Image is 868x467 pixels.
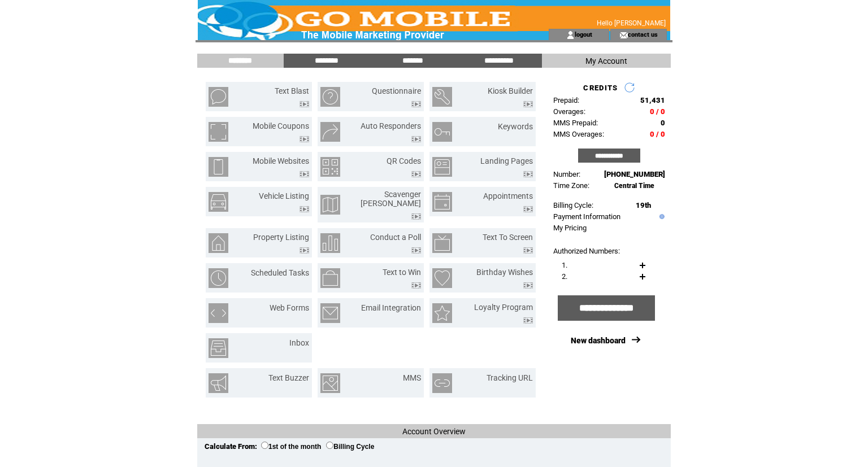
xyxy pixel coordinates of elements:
[300,101,309,107] img: video.png
[320,268,340,288] img: text-to-win.png
[553,170,580,178] span: Number:
[432,233,452,253] img: text-to-screen.png
[657,214,665,219] img: help.gif
[275,86,309,95] a: Text Blast
[480,156,533,165] a: Landing Pages
[300,171,309,177] img: video.png
[361,303,421,312] a: Email Integration
[411,282,421,289] img: video.png
[320,303,340,323] img: email-integration.png
[320,233,340,253] img: conduct-a-poll.png
[571,336,626,345] a: New dashboard
[628,30,658,38] a: contact us
[259,191,309,200] a: Vehicle Listing
[270,303,309,312] a: Web Forms
[523,282,533,289] img: video.png
[300,247,309,254] img: video.png
[661,119,665,127] span: 0
[261,442,268,449] input: 1st of the month
[251,268,309,277] a: Scheduled Tasks
[370,233,421,242] a: Conduct a Poll
[387,156,421,165] a: QR Codes
[372,86,421,95] a: Questionnaire
[619,30,628,40] img: contact_us_icon.gif
[483,191,533,200] a: Appointments
[253,156,309,165] a: Mobile Websites
[320,157,340,177] img: qr-codes.png
[523,171,533,177] img: video.png
[585,56,627,66] span: My Account
[553,181,589,190] span: Time Zone:
[209,122,228,142] img: mobile-coupons.png
[320,195,340,215] img: scavenger-hunt.png
[383,268,421,277] a: Text to Win
[523,317,533,324] img: video.png
[553,130,604,138] span: MMS Overages:
[640,96,665,104] span: 51,431
[205,442,257,451] span: Calculate From:
[553,224,587,232] a: My Pricing
[432,192,452,212] img: appointments.png
[566,30,575,40] img: account_icon.gif
[597,19,666,27] span: Hello [PERSON_NAME]
[209,268,228,288] img: scheduled-tasks.png
[432,303,452,323] img: loyalty-program.png
[209,157,228,177] img: mobile-websites.png
[209,87,228,107] img: text-blast.png
[650,107,665,116] span: 0 / 0
[432,268,452,288] img: birthday-wishes.png
[261,443,321,451] label: 1st of the month
[523,101,533,107] img: video.png
[361,190,421,208] a: Scavenger [PERSON_NAME]
[320,122,340,142] img: auto-responders.png
[268,373,309,382] a: Text Buzzer
[604,170,665,178] span: [PHONE_NUMBER]
[403,373,421,382] a: MMS
[411,213,421,220] img: video.png
[326,443,374,451] label: Billing Cycle
[614,182,654,190] span: Central Time
[553,107,585,116] span: Overages:
[289,338,309,347] a: Inbox
[562,261,567,269] span: 1.
[562,272,567,281] span: 2.
[553,96,579,104] span: Prepaid:
[487,373,533,382] a: Tracking URL
[474,303,533,312] a: Loyalty Program
[432,373,452,393] img: tracking-url.png
[209,338,228,358] img: inbox.png
[411,247,421,254] img: video.png
[650,130,665,138] span: 0 / 0
[411,136,421,142] img: video.png
[326,442,333,449] input: Billing Cycle
[498,122,533,131] a: Keywords
[553,201,593,210] span: Billing Cycle:
[553,212,620,221] a: Payment Information
[483,233,533,242] a: Text To Screen
[320,87,340,107] img: questionnaire.png
[253,121,309,130] a: Mobile Coupons
[411,101,421,107] img: video.png
[432,157,452,177] img: landing-pages.png
[402,427,466,436] span: Account Overview
[320,373,340,393] img: mms.png
[488,86,533,95] a: Kiosk Builder
[209,192,228,212] img: vehicle-listing.png
[636,201,651,210] span: 19th
[575,30,592,38] a: logout
[209,303,228,323] img: web-forms.png
[553,247,620,255] span: Authorized Numbers:
[523,206,533,212] img: video.png
[553,119,598,127] span: MMS Prepaid:
[253,233,309,242] a: Property Listing
[411,171,421,177] img: video.png
[523,247,533,254] img: video.png
[300,136,309,142] img: video.png
[300,206,309,212] img: video.png
[476,268,533,277] a: Birthday Wishes
[583,84,618,92] span: CREDITS
[209,233,228,253] img: property-listing.png
[361,121,421,130] a: Auto Responders
[432,122,452,142] img: keywords.png
[209,373,228,393] img: text-buzzer.png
